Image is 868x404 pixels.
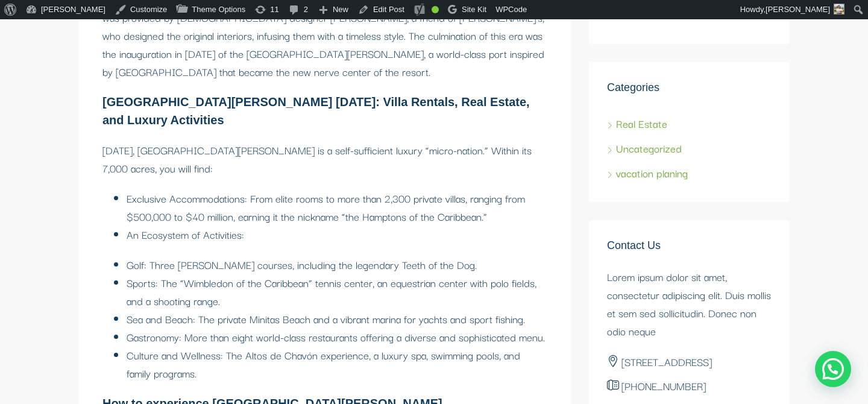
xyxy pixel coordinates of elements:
[766,5,830,14] span: [PERSON_NAME]
[607,80,772,94] h3: Categories
[607,238,772,252] h3: Contact Us
[607,164,688,180] a: vacation planing
[127,256,547,274] li: Golf: Three [PERSON_NAME] courses, including the legendary Teeth of the Dog.
[127,226,547,244] li: An Ecosystem of Activities:
[607,373,772,397] li: [PHONE_NUMBER]
[127,274,547,310] li: Sports: The “Wimbledon of the Caribbean” tennis center, an equestrian center with polo fields, an...
[102,141,547,177] p: [DATE], [GEOGRAPHIC_DATA][PERSON_NAME] is a self-sufficient luxury “micro-nation.” Within its 7,0...
[607,115,667,131] a: Real Estate
[607,349,772,373] li: [STREET_ADDRESS]
[127,189,547,226] li: Exclusive Accommodations: From elite rooms to more than 2,300 private villas, ranging from $500,0...
[102,95,530,127] strong: [GEOGRAPHIC_DATA][PERSON_NAME] [DATE]: Villa Rentals, Real Estate, and Luxury Activities
[432,6,439,13] div: Good
[127,310,547,328] li: Sea and Beach: The private Minitas Beach and a vibrant marina for yachts and sport fishing.
[127,328,547,346] li: Gastronomy: More than eight world-class restaurants offering a diverse and sophisticated menu.
[462,5,486,14] span: Site Kit
[607,267,772,339] p: Lorem ipsum dolor sit amet, consectetur adipiscing elit. Duis mollis et sem sed sollicitudin. Don...
[607,139,682,156] a: Uncategorized
[127,346,547,382] li: Culture and Wellness: The Altos de Chavón experience, a luxury spa, swimming pools, and family pr...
